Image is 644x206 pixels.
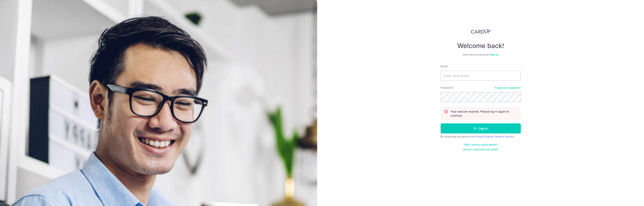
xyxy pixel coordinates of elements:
label: Password [441,86,453,90]
input: Enter your Email [441,71,521,81]
p: Your session expired. Please log in again to continue. [450,110,517,118]
a: Privacy Policy [476,135,492,138]
img: CardUp Logo [471,29,491,34]
a: Didn't receive unlock details? [464,143,497,146]
a: Forgot your password? [495,86,521,89]
button: Log in [441,123,521,133]
div: Don’t have an account? [441,53,521,56]
div: By continuing you agree to our & [441,135,521,138]
label: Email [441,64,447,68]
a: Sign up [490,53,498,56]
h4: Welcome back! [441,42,521,50]
a: Haven't confirmed your email? [463,148,498,151]
a: Terms Of Service [494,135,514,138]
